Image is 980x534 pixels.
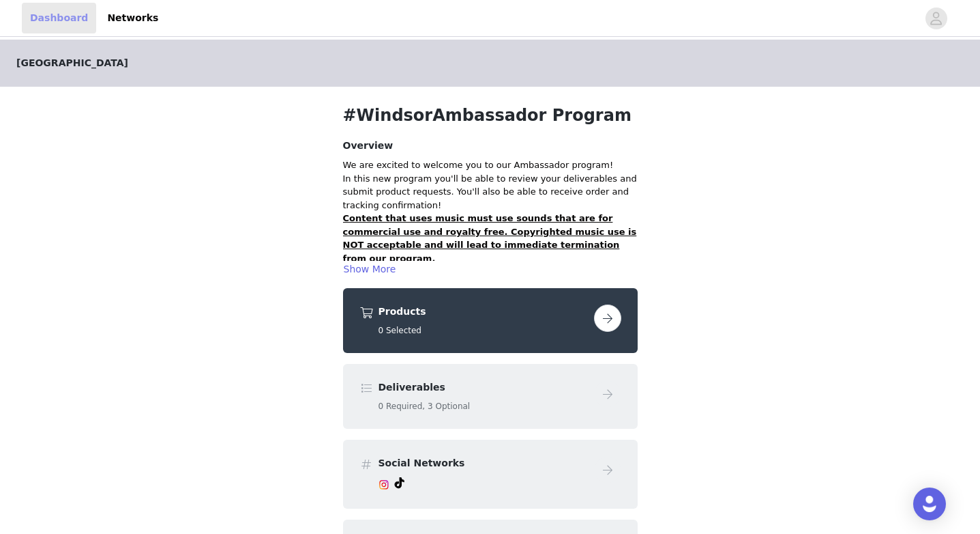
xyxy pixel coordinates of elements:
[343,139,638,153] h4: Overview
[343,440,638,509] div: Social Networks
[343,288,638,353] div: Products
[378,400,589,412] h5: 0 Required, 3 Optional
[930,8,942,29] div: avatar
[378,324,589,337] h5: 0 Selected
[378,456,589,470] h4: Social Networks
[343,261,397,277] button: Show More
[343,158,638,172] p: We are excited to welcome you to our Ambassador program!
[16,56,128,70] span: [GEOGRAPHIC_DATA]
[378,380,589,395] h4: Deliverables
[913,488,946,520] div: Open Intercom Messenger
[343,172,638,212] p: In this new program you'll be able to review your deliverables and submit product requests. You'l...
[343,364,638,429] div: Deliverables
[22,3,96,33] a: Dashboard
[99,3,166,33] a: Networks
[378,479,389,490] img: Instagram Icon
[378,305,589,319] h4: Products
[343,213,637,264] strong: Content that uses music must use sounds that are for commercial use and royalty free. Copyrighted...
[343,103,638,128] h1: #WindsorAmbassador Program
